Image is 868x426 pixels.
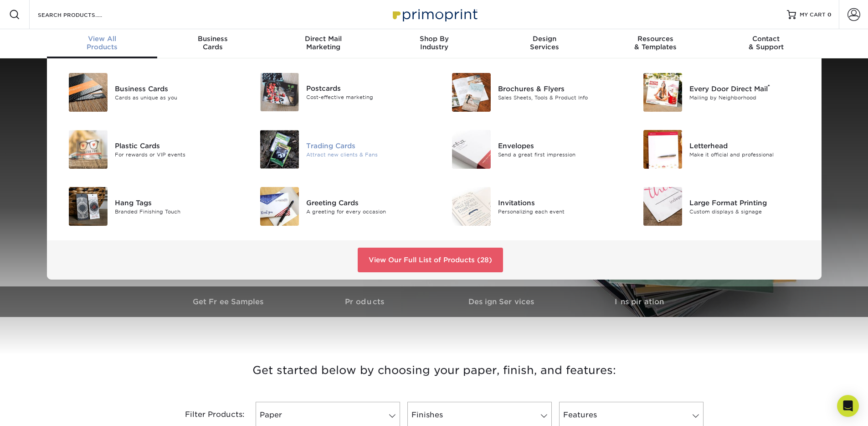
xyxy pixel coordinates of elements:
[115,151,236,158] div: For rewards or VIP events
[498,151,619,158] div: Send a great first impression
[800,11,826,19] span: MY CART
[632,126,811,172] a: Letterhead Letterhead Make it official and professional
[69,187,108,226] img: Hang Tags
[260,187,299,226] img: Greeting Cards
[2,398,77,423] iframe: Google Customer Reviews
[600,35,711,43] span: Resources
[768,83,770,90] sup: ®
[358,248,503,272] a: View Our Full List of Products (28)
[498,83,619,94] div: Brochures & Flyers
[249,126,427,172] a: Trading Cards Trading Cards Attract new clients & Fans
[379,35,489,43] span: Shop By
[452,73,491,112] img: Brochures & Flyers
[260,73,299,111] img: Postcards
[58,126,236,172] a: Plastic Cards Plastic Cards For rewards or VIP events
[249,69,427,115] a: Postcards Postcards Cost-effective marketing
[489,35,600,43] span: Design
[452,187,491,226] img: Invitations
[47,29,158,58] a: View AllProducts
[452,130,491,169] img: Envelopes
[489,35,600,51] div: Services
[168,350,701,391] h3: Get started below by choosing your paper, finish, and features:
[58,183,236,229] a: Hang Tags Hang Tags Branded Finishing Touch
[268,29,379,58] a: Direct MailMarketing
[632,183,811,229] a: Large Format Printing Large Format Printing Custom displays & signage
[498,94,619,101] div: Sales Sheets, Tools & Product Info
[47,35,158,43] span: View All
[689,151,810,158] div: Make it official and professional
[689,208,810,215] div: Custom displays & signage
[306,140,427,151] div: Trading Cards
[498,140,619,151] div: Envelopes
[115,140,236,151] div: Plastic Cards
[643,130,682,169] img: Letterhead
[115,83,236,94] div: Business Cards
[306,151,427,158] div: Attract new clients & Fans
[711,29,822,58] a: Contact& Support
[498,197,619,208] div: Invitations
[268,35,379,43] span: Direct Mail
[489,29,600,58] a: DesignServices
[389,5,480,24] img: Primoprint
[47,35,158,51] div: Products
[157,35,268,51] div: Cards
[689,94,810,101] div: Mailing by Neighborhood
[837,395,859,417] div: Open Intercom Messenger
[827,11,832,18] span: 0
[643,73,682,112] img: Every Door Direct Mail
[632,69,811,115] a: Every Door Direct Mail Every Door Direct Mail® Mailing by Neighborhood
[268,35,379,51] div: Marketing
[306,208,427,215] div: A greeting for every occasion
[249,183,427,229] a: Greeting Cards Greeting Cards A greeting for every occasion
[260,130,299,169] img: Trading Cards
[643,187,682,226] img: Large Format Printing
[69,73,108,112] img: Business Cards
[441,183,619,229] a: Invitations Invitations Personalizing each event
[157,29,268,58] a: BusinessCards
[69,130,108,169] img: Plastic Cards
[379,29,489,58] a: Shop ByIndustry
[600,29,711,58] a: Resources& Templates
[306,94,427,101] div: Cost-effective marketing
[58,69,236,115] a: Business Cards Business Cards Cards as unique as you
[689,140,810,151] div: Letterhead
[441,126,619,172] a: Envelopes Envelopes Send a great first impression
[115,197,236,208] div: Hang Tags
[498,208,619,215] div: Personalizing each event
[711,35,822,43] span: Contact
[441,69,619,115] a: Brochures & Flyers Brochures & Flyers Sales Sheets, Tools & Product Info
[689,83,810,94] div: Every Door Direct Mail
[115,94,236,101] div: Cards as unique as you
[306,197,427,208] div: Greeting Cards
[306,83,427,94] div: Postcards
[157,35,268,43] span: Business
[711,35,822,51] div: & Support
[600,35,711,51] div: & Templates
[689,197,810,208] div: Large Format Printing
[37,9,126,20] input: SEARCH PRODUCTS.....
[115,208,236,215] div: Branded Finishing Touch
[379,35,489,51] div: Industry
